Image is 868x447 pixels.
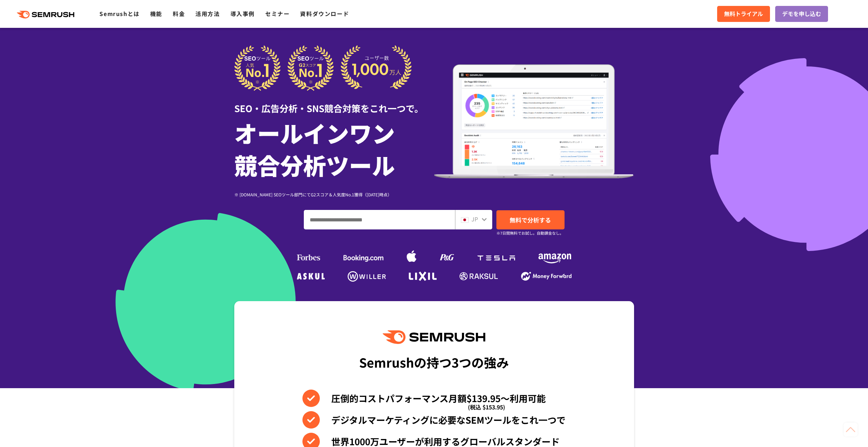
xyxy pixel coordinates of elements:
[304,210,455,229] input: ドメイン、キーワードまたはURLを入力してください
[724,9,763,18] span: 無料トライアル
[265,9,290,18] a: セミナー
[496,210,565,229] a: 無料で分析する
[359,349,509,375] div: Semrushの持つ3つの強み
[195,9,220,18] a: 活用方法
[234,191,434,198] div: ※ [DOMAIN_NAME] SEOツール部門にてG2スコア＆人気度No.1獲得（[DATE]時点）
[717,6,770,22] a: 無料トライアル
[300,9,349,18] a: 資料ダウンロード
[775,6,828,22] a: デモを申し込む
[510,215,551,224] span: 無料で分析する
[496,230,563,236] small: ※7日間無料でお試し。自動課金なし。
[230,9,255,18] a: 導入事例
[234,117,434,181] h1: オールインワン 競合分析ツール
[471,215,478,223] span: JP
[302,411,566,429] li: デジタルマーケティングに必要なSEMツールをこれ一つで
[383,330,485,344] img: Semrush
[302,390,566,407] li: 圧倒的コストパフォーマンス月額$139.95〜利用可能
[782,9,821,18] span: デモを申し込む
[234,91,434,115] div: SEO・広告分析・SNS競合対策をこれ一つで。
[173,9,185,18] a: 料金
[99,9,139,18] a: Semrushとは
[468,398,505,416] span: (税込 $153.95)
[150,9,162,18] a: 機能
